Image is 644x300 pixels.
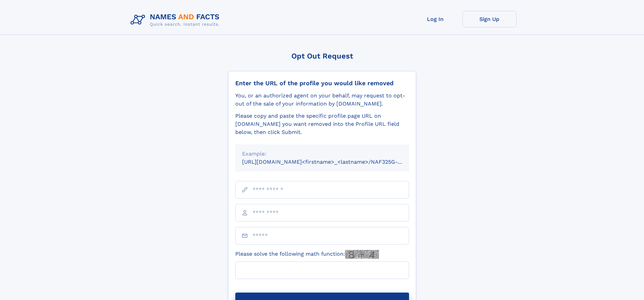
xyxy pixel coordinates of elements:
[235,250,379,259] label: Please solve the following math function:
[462,11,517,27] a: Sign Up
[235,112,409,136] div: Please copy and paste the specific profile page URL on [DOMAIN_NAME] you want removed into the Pr...
[228,52,416,60] div: Opt Out Request
[235,79,409,87] div: Enter the URL of the profile you would like removed
[235,92,409,108] div: You, or an authorized agent on your behalf, may request to opt-out of the sale of your informatio...
[242,159,422,165] small: [URL][DOMAIN_NAME]<firstname>_<lastname>/NAF325G-xxxxxxxx
[128,11,225,29] img: Logo Names and Facts
[408,11,462,27] a: Log In
[242,150,402,158] div: Example:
